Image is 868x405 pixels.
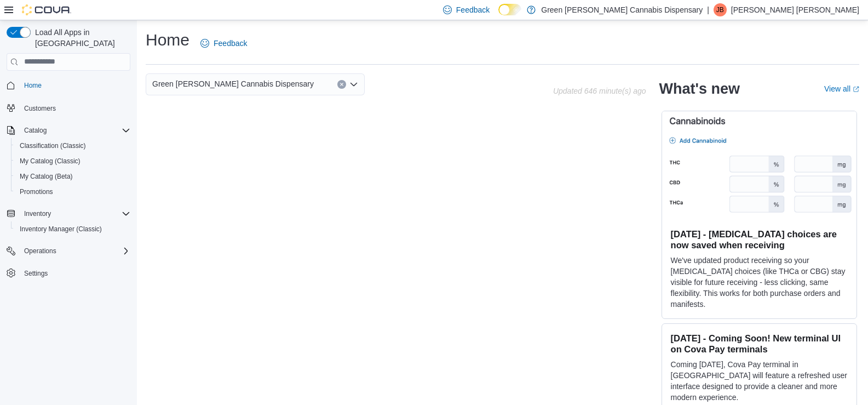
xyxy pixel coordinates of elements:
[671,333,848,355] h3: [DATE] - Coming Soon! New terminal UI on Cova Pay terminals
[31,27,130,49] span: Load All Apps in [GEOGRAPHIC_DATA]
[15,170,130,183] span: My Catalog (Beta)
[2,243,135,259] button: Operations
[20,141,86,150] span: Classification (Classic)
[20,267,52,280] a: Settings
[20,124,51,137] button: Catalog
[2,100,135,116] button: Customers
[22,4,71,15] img: Cova
[541,3,703,16] p: Green [PERSON_NAME] Cannabis Dispensary
[24,269,48,278] span: Settings
[15,185,58,198] a: Promotions
[20,172,73,181] span: My Catalog (Beta)
[716,3,724,16] span: JB
[20,101,130,115] span: Customers
[20,187,53,196] span: Promotions
[24,247,56,255] span: Operations
[196,32,251,54] a: Feedback
[20,157,81,166] span: My Catalog (Classic)
[24,126,47,135] span: Catalog
[11,153,135,169] button: My Catalog (Classic)
[15,185,130,198] span: Promotions
[2,77,135,93] button: Home
[731,3,859,16] p: [PERSON_NAME] [PERSON_NAME]
[671,229,848,250] h3: [DATE] - [MEDICAL_DATA] choices are now saved when receiving
[20,207,130,220] span: Inventory
[20,244,130,258] span: Operations
[337,80,346,89] button: Clear input
[2,265,135,281] button: Settings
[7,73,130,310] nav: Complex example
[15,155,130,168] span: My Catalog (Classic)
[20,124,130,137] span: Catalog
[20,78,130,92] span: Home
[24,81,42,90] span: Home
[20,225,102,233] span: Inventory Manager (Classic)
[20,79,46,92] a: Home
[671,255,848,310] p: We've updated product receiving so your [MEDICAL_DATA] choices (like THCa or CBG) stay visible fo...
[349,80,358,89] button: Open list of options
[456,4,490,15] span: Feedback
[11,184,135,199] button: Promotions
[553,87,646,95] p: Updated 646 minute(s) ago
[498,4,521,15] input: Dark Mode
[15,170,77,183] a: My Catalog (Beta)
[853,86,859,93] svg: External link
[20,207,55,220] button: Inventory
[24,104,56,113] span: Customers
[824,84,859,93] a: View allExternal link
[15,139,130,152] span: Classification (Classic)
[24,209,51,218] span: Inventory
[707,3,709,16] p: |
[15,223,130,236] span: Inventory Manager (Classic)
[2,206,135,221] button: Inventory
[20,266,130,280] span: Settings
[11,138,135,153] button: Classification (Classic)
[15,223,106,236] a: Inventory Manager (Classic)
[152,77,314,90] span: Green [PERSON_NAME] Cannabis Dispensary
[15,139,90,152] a: Classification (Classic)
[15,155,85,168] a: My Catalog (Classic)
[714,3,727,16] div: Joyce Brooke Arnold
[20,244,61,258] button: Operations
[2,123,135,138] button: Catalog
[11,169,135,184] button: My Catalog (Beta)
[659,80,740,98] h2: What's new
[11,221,135,237] button: Inventory Manager (Classic)
[20,102,60,115] a: Customers
[671,359,848,403] p: Coming [DATE], Cova Pay terminal in [GEOGRAPHIC_DATA] will feature a refreshed user interface des...
[146,29,189,51] h1: Home
[214,38,247,49] span: Feedback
